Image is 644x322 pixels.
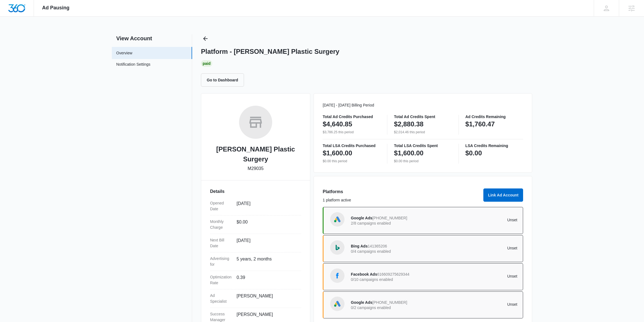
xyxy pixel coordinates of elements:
[372,300,407,305] span: [PHONE_NUMBER]
[377,272,409,276] span: 616609275629344
[333,215,341,223] img: Google Ads
[201,78,247,82] a: Go to Dashboard
[210,252,301,271] div: Advertising for5 years, 2 months
[116,62,150,69] a: Notification Settings
[210,271,301,289] div: Optimization Rate0.39
[323,291,523,318] a: Google AdsGoogle Ads[PHONE_NUMBER]0/2 campaigns enabledUnset
[394,130,452,135] p: $2,014.46 this period
[201,73,244,87] button: Go to Dashboard
[465,115,523,119] p: Ad Credits Remaining
[323,144,380,148] p: Total LSA Credits Purchased
[394,115,452,119] p: Total Ad Credits Spent
[210,234,301,252] div: Next Bill Date[DATE]
[434,274,518,278] p: Unset
[210,256,232,267] dt: Advertising for
[323,102,523,108] p: [DATE] - [DATE] Billing Period
[237,200,297,212] dd: [DATE]
[323,263,523,290] a: Facebook AdsFacebook Ads6166092756293440/10 campaigns enabledUnset
[237,293,297,304] dd: [PERSON_NAME]
[323,159,380,164] p: $0.00 this period
[483,188,523,202] button: Link Ad Account
[368,244,387,248] span: 141365206
[237,256,297,267] dd: 5 years, 2 months
[323,130,380,135] p: $3,786.25 this period
[42,5,70,11] span: Ad Pausing
[333,243,341,252] img: Bing Ads
[323,188,480,195] h3: Platforms
[333,300,341,308] img: Google Ads
[210,200,232,212] dt: Opened Date
[237,274,297,286] dd: 0.39
[210,197,301,215] div: Opened Date[DATE]
[210,144,301,164] h2: [PERSON_NAME] Plastic Surgery
[112,34,192,42] h2: View Account
[394,159,452,164] p: $0.00 this period
[434,246,518,250] p: Unset
[210,274,232,286] dt: Optimization Rate
[210,219,232,230] dt: Monthly Charge
[351,300,372,305] span: Google Ads
[394,120,423,129] p: $2,880.38
[323,120,352,129] p: $4,640.85
[237,237,297,249] dd: [DATE]
[351,278,434,281] p: 0/10 campaigns enabled
[210,293,232,304] dt: Ad Specialist
[372,216,407,220] span: [PHONE_NUMBER]
[201,47,339,56] h1: Platform - [PERSON_NAME] Plastic Surgery
[210,215,301,234] div: Monthly Charge$0.00
[351,272,377,276] span: Facebook Ads
[323,149,352,158] p: $1,600.00
[210,237,232,249] dt: Next Bill Date
[434,302,518,306] p: Unset
[323,207,523,234] a: Google AdsGoogle Ads[PHONE_NUMBER]2/8 campaigns enabledUnset
[323,115,380,119] p: Total Ad Credits Purchased
[116,50,132,56] a: Overview
[351,244,368,248] span: Bing Ads
[248,165,264,172] p: M29035
[210,289,301,308] div: Ad Specialist[PERSON_NAME]
[237,219,297,230] dd: $0.00
[323,235,523,262] a: Bing AdsBing Ads1413652060/4 campaigns enabledUnset
[351,306,434,310] p: 0/2 campaigns enabled
[201,34,210,43] button: Back
[434,218,518,222] p: Unset
[465,120,495,129] p: $1,760.47
[333,272,341,280] img: Facebook Ads
[351,221,434,225] p: 2/8 campaigns enabled
[351,216,372,220] span: Google Ads
[394,144,452,148] p: Total LSA Credits Spent
[351,249,434,253] p: 0/4 campaigns enabled
[201,60,212,67] div: Paid
[394,149,423,158] p: $1,600.00
[323,197,480,203] p: 1 platform active
[465,144,523,148] p: LSA Credits Remaining
[465,149,482,158] p: $0.00
[210,188,301,195] h3: Details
